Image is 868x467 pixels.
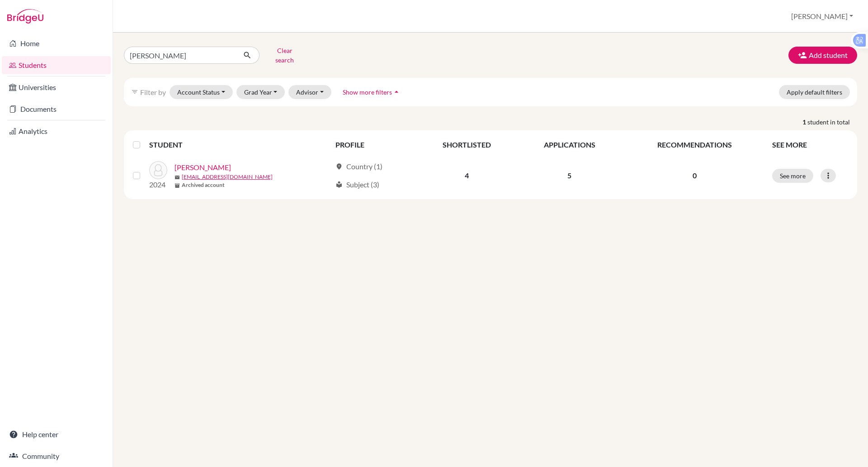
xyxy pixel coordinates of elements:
[2,78,111,96] a: Universities
[182,181,225,189] b: Archived account
[7,9,43,24] img: Bridge-U
[779,85,850,99] button: Apply default filters
[628,170,761,181] p: 0
[772,169,813,183] button: See more
[392,87,401,96] i: arrow_drop_up
[170,85,233,99] button: Account Status
[2,56,111,74] a: Students
[335,161,382,172] div: Country (1)
[807,117,857,127] span: student in total
[335,179,379,190] div: Subject (3)
[417,156,517,195] td: 4
[149,134,330,156] th: STUDENT
[335,181,343,188] span: local_library
[517,134,622,156] th: APPLICATIONS
[335,85,409,99] button: Show more filtersarrow_drop_up
[788,47,857,64] button: Add student
[149,179,167,190] p: 2024
[2,100,111,118] a: Documents
[802,117,807,127] strong: 1
[140,88,166,96] span: Filter by
[623,134,767,156] th: RECOMMENDATIONS
[259,43,310,67] button: Clear search
[335,163,343,170] span: location_on
[2,34,111,52] a: Home
[787,8,857,25] button: [PERSON_NAME]
[2,425,111,443] a: Help center
[288,85,331,99] button: Advisor
[517,156,622,195] td: 5
[343,88,392,96] span: Show more filters
[417,134,517,156] th: SHORTLISTED
[175,162,231,173] a: [PERSON_NAME]
[2,447,111,465] a: Community
[2,122,111,140] a: Analytics
[175,175,180,180] span: mail
[236,85,285,99] button: Grad Year
[182,173,273,181] a: [EMAIL_ADDRESS][DOMAIN_NAME]
[767,134,854,156] th: SEE MORE
[330,134,417,156] th: PROFILE
[175,183,180,188] span: inventory_2
[124,47,236,64] input: Find student by name...
[131,88,138,95] i: filter_list
[149,161,167,179] img: Dwivedi, Raghav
